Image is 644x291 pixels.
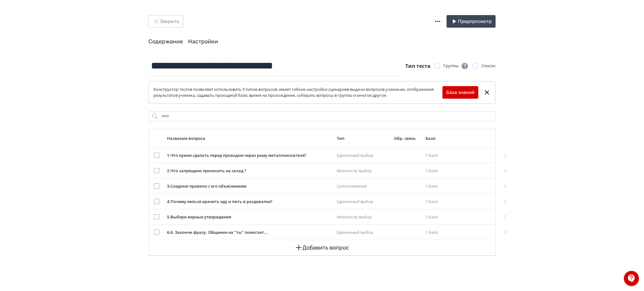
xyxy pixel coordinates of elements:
[167,152,332,159] div: 1 . Что нужно сделать перед проходом через раму металлоискателя?
[405,63,430,69] span: Тип теста
[394,135,420,141] div: Обр. связь
[337,229,389,236] div: Единичный выбор
[167,135,332,141] div: Название вопроса
[337,168,389,174] div: Множеств. выбор
[154,240,490,255] button: Добавить вопрос
[425,152,449,159] div: 1 балл
[337,199,389,205] div: Единичный выбор
[167,214,332,220] div: 5 . Выбери верные утверждения
[337,135,389,141] div: Тип
[447,15,496,28] button: Предпросмотр
[167,199,332,205] div: 4 . Почему нельзя хранить еду и пить в раздевалке?
[481,63,496,69] div: Список
[425,214,449,220] div: 1 балл
[442,86,478,99] button: База знаний
[446,89,475,96] a: База знаний
[337,214,389,220] div: Множеств. выбор
[188,38,218,45] a: Настройки
[167,183,332,189] div: 3 . Соедини правило с его объяснением:
[337,183,389,189] div: Сопоставление
[443,62,469,70] div: Группы
[425,199,449,205] div: 1 балл
[337,152,389,159] div: Единичный выбор
[425,229,449,236] div: 1 балл
[425,183,449,189] div: 1 балл
[167,229,332,236] div: 6 . 6. Закончи фразу. Общение на "ты" помогает...
[153,86,442,99] div: Конструктор тестов позволяет использовать 9 типов вопросов, имеет гибкие настройки сценариев выда...
[425,168,449,174] div: 1 балл
[148,38,183,45] a: Содержание
[167,168,332,174] div: 2 . Что запрещено проносить на склад ?
[425,135,449,141] div: Балл
[148,15,183,28] button: Закрыть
